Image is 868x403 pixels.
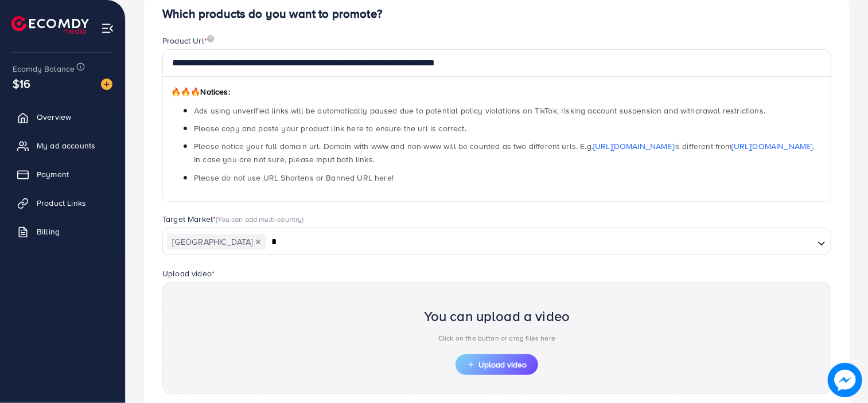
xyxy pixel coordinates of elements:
[171,86,230,97] span: Notices:
[37,140,95,151] span: My ad accounts
[171,86,200,97] span: 🔥🔥🔥
[267,233,813,251] input: Search for option
[37,226,60,237] span: Billing
[162,268,215,279] label: Upload video
[167,234,266,250] span: [GEOGRAPHIC_DATA]
[194,140,815,165] span: Please notice your full domain url. Domain with www and non-www will be counted as two different ...
[13,63,75,75] span: Ecomdy Balance
[37,169,69,180] span: Payment
[828,363,862,397] img: image
[9,163,116,186] a: Payment
[9,134,116,157] a: My ad accounts
[162,228,831,255] div: Search for option
[13,75,30,92] span: $16
[9,220,116,243] a: Billing
[424,331,570,345] p: Click on the button or drag files here
[162,35,214,46] label: Product Url
[37,197,86,209] span: Product Links
[456,354,538,375] button: Upload video
[9,105,116,128] a: Overview
[101,79,112,90] img: image
[593,140,674,152] a: [URL][DOMAIN_NAME]
[162,7,831,21] h4: Which products do you want to promote?
[9,191,116,214] a: Product Links
[194,123,466,134] span: Please copy and paste your product link here to ensure the url is correct.
[207,35,214,42] img: image
[11,16,89,34] img: logo
[194,105,765,116] span: Ads using unverified links will be automatically paused due to potential policy violations on Tik...
[101,22,114,35] img: menu
[37,111,71,123] span: Overview
[424,308,570,324] h2: You can upload a video
[216,214,303,224] span: (You can add multi-country)
[194,172,394,183] span: Please do not use URL Shortens or Banned URL here!
[467,361,527,369] span: Upload video
[732,140,813,152] a: [URL][DOMAIN_NAME]
[162,213,304,225] label: Target Market
[255,239,261,245] button: Deselect Pakistan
